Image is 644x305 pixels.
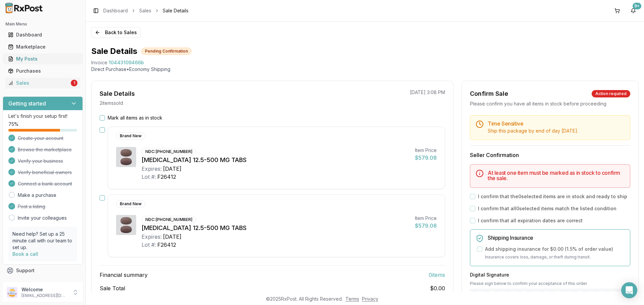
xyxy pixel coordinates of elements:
[91,27,141,38] button: Back to Sales
[116,215,136,235] img: Synjardy 12.5-500 MG TABS
[470,89,508,98] div: Confirm Sale
[362,296,378,302] a: Privacy
[5,21,80,27] h2: Main Menu
[5,53,80,65] a: My Posts
[485,246,613,252] label: Add shipping insurance for $0.00 ( 1.5 % of order value)
[478,217,583,224] label: I confirm that all expiration dates are correct
[142,223,410,233] div: [MEDICAL_DATA] 12.5-500 MG TABS
[142,173,156,181] div: Lot #:
[592,90,630,97] div: Action required
[3,264,83,277] button: Support
[18,180,72,187] span: Connect a bank account
[621,282,637,298] div: Open Intercom Messenger
[142,148,196,155] div: NDC: [PHONE_NUMBER]
[633,3,641,9] div: 9+
[116,200,145,208] div: Brand New
[345,296,359,302] a: Terms
[116,132,145,140] div: Brand New
[103,7,189,14] nav: breadcrumb
[21,293,68,298] p: [EMAIL_ADDRESS][DOMAIN_NAME]
[157,241,176,249] div: F26412
[142,233,162,241] div: Expires:
[488,128,578,134] span: Ship this package by end of day [DATE] .
[163,233,181,241] div: [DATE]
[429,271,445,279] span: 0 item s
[470,272,630,278] h3: Digital Signature
[8,44,77,50] div: Marketplace
[3,3,46,13] img: RxPost Logo
[18,135,63,142] span: Create your account
[100,284,125,292] span: Sale Total
[103,7,128,14] a: Dashboard
[18,203,45,210] span: Post a listing
[8,56,77,62] div: My Posts
[100,100,123,106] p: 2 item s sold
[3,54,83,64] button: My Posts
[163,7,189,14] span: Sale Details
[139,7,151,14] a: Sales
[470,151,630,159] h3: Seller Confirmation
[415,222,437,230] div: $579.08
[415,215,437,222] div: Item Price
[18,169,72,176] span: Verify beneficial owners
[141,48,192,55] div: Pending Confirmation
[18,192,56,199] a: Make a purchase
[142,155,410,165] div: [MEDICAL_DATA] 12.5-500 MG TABS
[142,165,162,173] div: Expires:
[3,66,83,76] button: Purchases
[5,65,80,77] a: Purchases
[478,193,627,200] label: I confirm that the 0 selected items are in stock and ready to ship
[485,254,625,260] p: Insurance covers loss, damage, or theft during transit.
[415,147,437,154] div: Item Price
[18,146,72,153] span: Browse the marketplace
[108,115,162,121] label: Mark all items as in stock
[628,5,639,16] button: 9+
[3,78,83,88] button: Sales1
[91,46,137,57] h1: Sale Details
[157,173,176,181] div: F26412
[12,251,38,257] a: Book a call
[470,100,630,107] div: Please confirm you have all items in stock before proceeding
[5,29,80,41] a: Dashboard
[100,271,148,279] span: Financial summary
[3,29,83,40] button: Dashboard
[8,121,18,128] span: 75 %
[8,99,46,107] h3: Getting started
[21,286,68,293] p: Welcome
[488,235,625,240] h5: Shipping Insurance
[410,89,445,96] p: [DATE] 3:08 PM
[100,89,135,98] div: Sale Details
[142,216,196,223] div: NDC: [PHONE_NUMBER]
[430,284,445,292] span: $0.00
[116,147,136,167] img: Synjardy 12.5-500 MG TABS
[488,121,625,126] h5: Time Sensitive
[18,215,67,221] a: Invite your colleagues
[16,279,39,286] span: Feedback
[8,80,69,86] div: Sales
[3,277,83,289] button: Feedback
[470,281,630,286] p: Please sign below to confirm your acceptance of this order
[7,287,17,298] img: User avatar
[142,241,156,249] div: Lot #:
[71,80,77,86] div: 1
[5,77,80,89] a: Sales1
[8,31,77,38] div: Dashboard
[488,170,625,181] h5: At least one item must be marked as in stock to confirm the sale.
[12,231,73,251] p: Need help? Set up a 25 minute call with our team to set up.
[8,68,77,74] div: Purchases
[163,165,181,173] div: [DATE]
[91,66,639,73] p: Direct Purchase • Economy Shipping
[18,158,63,164] span: Verify your business
[5,41,80,53] a: Marketplace
[478,205,616,212] label: I confirm that all 0 selected items match the listed condition
[109,59,144,66] span: 10443109466b
[415,154,437,162] div: $579.08
[8,113,77,120] p: Let's finish your setup first!
[3,42,83,52] button: Marketplace
[91,59,107,66] div: Invoice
